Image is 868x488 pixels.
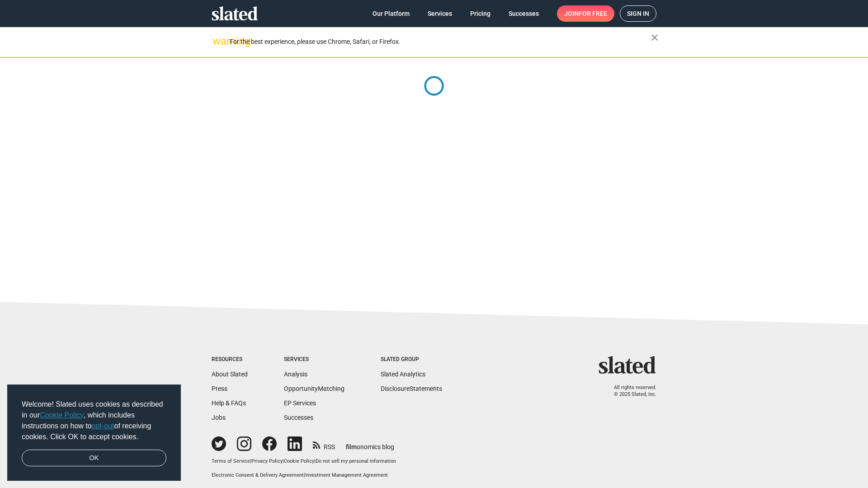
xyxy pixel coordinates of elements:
[346,436,394,451] a: filmonomics blog
[313,437,335,451] a: RSS
[212,399,246,407] a: Help & FAQs
[470,5,491,22] span: Pricing
[420,5,459,22] a: Services
[314,458,316,464] span: |
[649,32,660,43] mat-icon: close
[501,5,546,22] a: Successes
[212,371,248,378] a: About Slated
[230,36,651,48] div: For the best experience, please use Chrome, Safari, or Firefox.
[604,385,656,398] p: All rights reserved. © 2025 Slated, Inc.
[7,385,181,481] div: cookieconsent
[509,5,539,22] span: Successes
[284,371,307,378] a: Analysis
[212,458,250,464] a: Terms of Service
[365,5,417,22] a: Our Platform
[316,458,396,465] button: Do not sell my personal information
[284,399,316,407] a: EP Services
[284,356,344,363] div: Services
[620,5,656,22] a: Sign in
[579,5,607,22] span: for free
[304,472,305,478] span: |
[381,356,442,363] div: Slated Group
[212,385,227,392] a: Press
[463,5,498,22] a: Pricing
[305,472,388,478] a: Investment Management Agreement
[92,422,114,430] a: opt-out
[283,458,284,464] span: |
[212,356,248,363] div: Resources
[381,371,425,378] a: Slated Analytics
[212,36,223,47] mat-icon: warning
[627,6,649,21] span: Sign in
[284,414,313,421] a: Successes
[564,5,607,22] span: Join
[557,5,614,22] a: Joinfor free
[250,458,251,464] span: |
[22,399,166,442] span: Welcome! Slated uses cookies as described in our , which includes instructions on how to of recei...
[381,385,442,392] a: DisclosureStatements
[212,414,226,421] a: Jobs
[22,450,166,467] a: dismiss cookie message
[373,5,410,22] span: Our Platform
[212,472,304,478] a: Electronic Consent & Delivery Agreement
[284,458,314,464] a: Cookie Policy
[428,5,452,22] span: Services
[251,458,283,464] a: Privacy Policy
[346,443,357,450] span: film
[284,385,344,392] a: OpportunityMatching
[40,411,84,419] a: Cookie Policy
